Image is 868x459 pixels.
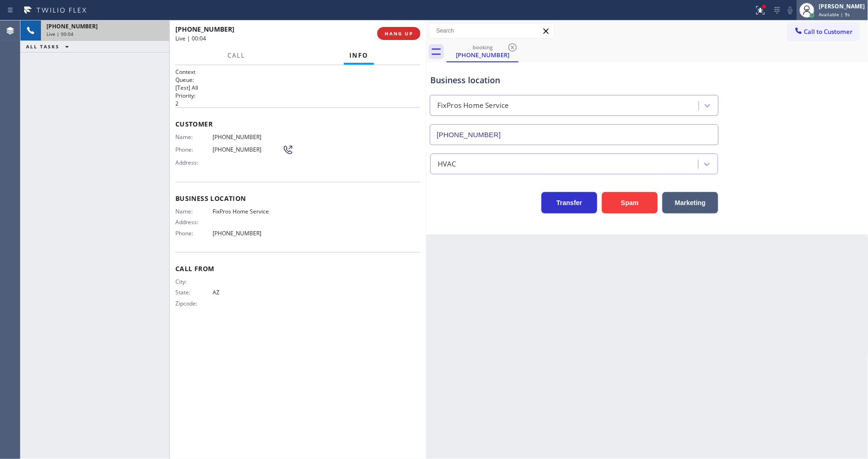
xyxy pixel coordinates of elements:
input: Search [429,23,554,38]
button: HANG UP [377,27,421,40]
span: Phone: [175,146,213,153]
span: ALL TASKS [26,43,60,50]
button: Spam [602,192,658,213]
div: (928) 394-4290 [447,41,518,61]
h1: Context [175,68,421,76]
div: FixPros Home Service [437,100,509,111]
button: Info [344,47,374,65]
span: [PHONE_NUMBER] [47,22,98,30]
p: 2 [175,100,421,107]
span: FixPros Home Service [213,208,282,215]
h2: Queue: [175,76,421,84]
button: Mute [784,4,797,17]
span: Name: [175,208,213,215]
span: Name: [175,133,213,140]
div: HVAC [438,159,456,169]
span: Zipcode: [175,300,213,307]
span: Call [227,51,245,60]
span: AZ [213,289,282,296]
span: Live | 00:04 [47,31,73,37]
span: Address: [175,219,213,226]
span: Business location [175,194,421,203]
span: Phone: [175,230,213,237]
span: Live | 00:04 [175,34,206,42]
span: [PHONE_NUMBER] [213,146,282,153]
span: Address: [175,159,213,166]
button: Call [222,47,251,65]
span: Call to Customer [804,27,853,36]
button: Marketing [662,192,718,213]
button: Transfer [541,192,597,213]
span: Available | 9s [819,11,850,18]
span: City: [175,278,213,285]
span: State: [175,289,213,296]
span: [PHONE_NUMBER] [213,133,282,140]
input: Phone Number [430,124,719,145]
span: Customer [175,120,421,128]
div: Business location [430,74,718,86]
span: [PHONE_NUMBER] [213,230,282,237]
p: [Test] All [175,84,421,92]
div: booking [447,44,518,51]
span: [PHONE_NUMBER] [175,25,234,33]
span: Info [349,51,368,60]
div: [PERSON_NAME] [819,2,865,10]
div: [PHONE_NUMBER] [447,51,518,59]
h2: Priority: [175,92,421,100]
button: Call to Customer [788,23,859,40]
span: HANG UP [385,30,413,37]
button: ALL TASKS [20,41,78,52]
span: Call From [175,264,421,273]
